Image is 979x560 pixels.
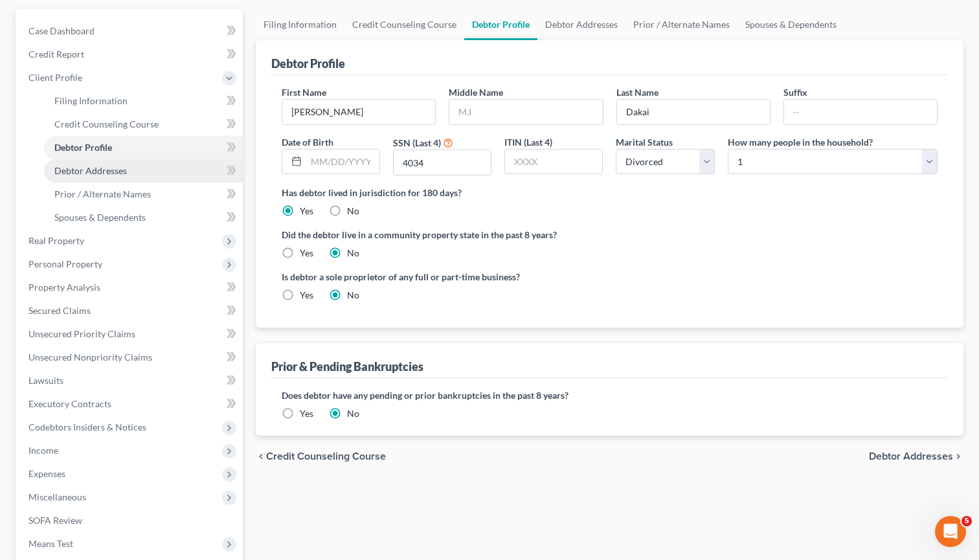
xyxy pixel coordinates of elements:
a: Debtor Addresses [44,159,243,183]
button: Debtor Addresses chevron_right [869,451,963,462]
label: Middle Name [449,85,503,99]
i: chevron_right [953,451,963,462]
label: Marital Status [616,135,673,149]
span: Codebtors Insiders & Notices [28,421,146,432]
a: Spouses & Dependents [44,206,243,229]
label: SSN (Last 4) [393,136,441,150]
input: M.I [449,100,602,124]
label: Yes [300,247,313,260]
a: Debtor Profile [464,9,537,40]
label: First Name [282,85,326,99]
div: Debtor Profile [271,56,345,71]
span: Credit Counseling Course [54,118,159,129]
a: Property Analysis [18,276,243,299]
a: Credit Report [18,43,243,66]
input: XXXX [505,150,602,174]
a: Debtor Addresses [537,9,625,40]
input: -- [617,100,770,124]
label: Did the debtor live in a community property state in the past 8 years? [282,228,938,241]
label: Has debtor lived in jurisdiction for 180 days? [282,186,938,199]
a: Unsecured Priority Claims [18,322,243,346]
span: Unsecured Priority Claims [28,328,135,339]
span: Secured Claims [28,305,91,316]
a: Lawsuits [18,369,243,392]
a: Case Dashboard [18,19,243,43]
input: -- [282,100,435,124]
button: chevron_left Credit Counseling Course [256,451,386,462]
span: SOFA Review [28,515,82,526]
input: -- [784,100,937,124]
label: Yes [300,289,313,302]
span: Unsecured Nonpriority Claims [28,352,152,363]
label: No [347,407,359,420]
label: No [347,247,359,260]
label: Is debtor a sole proprietor of any full or part-time business? [282,270,603,284]
label: Does debtor have any pending or prior bankruptcies in the past 8 years? [282,388,938,402]
label: Suffix [783,85,807,99]
span: Personal Property [28,258,102,269]
a: Executory Contracts [18,392,243,416]
label: No [347,289,359,302]
label: Yes [300,407,313,420]
span: Spouses & Dependents [54,212,146,223]
a: Debtor Profile [44,136,243,159]
span: Case Dashboard [28,25,95,36]
a: Prior / Alternate Names [625,9,737,40]
i: chevron_left [256,451,266,462]
span: Expenses [28,468,65,479]
input: MM/DD/YYYY [306,150,379,174]
span: Property Analysis [28,282,100,293]
a: Unsecured Nonpriority Claims [18,346,243,369]
label: ITIN (Last 4) [504,135,552,149]
label: No [347,205,359,218]
span: Debtor Addresses [869,451,953,462]
span: Real Property [28,235,84,246]
a: Secured Claims [18,299,243,322]
a: Filing Information [44,89,243,113]
span: Executory Contracts [28,398,111,409]
span: Credit Report [28,49,84,60]
label: Last Name [616,85,658,99]
iframe: Intercom live chat [935,516,966,547]
span: Credit Counseling Course [266,451,386,462]
span: Debtor Addresses [54,165,127,176]
a: Filing Information [256,9,344,40]
span: Filing Information [54,95,128,106]
span: Means Test [28,538,73,549]
span: Client Profile [28,72,82,83]
label: Date of Birth [282,135,333,149]
span: 5 [962,516,972,526]
a: Prior / Alternate Names [44,183,243,206]
a: SOFA Review [18,509,243,532]
input: XXXX [394,150,491,175]
label: How many people in the household? [728,135,873,149]
div: Prior & Pending Bankruptcies [271,359,423,374]
span: Lawsuits [28,375,63,386]
span: Income [28,445,58,456]
label: Yes [300,205,313,218]
span: Prior / Alternate Names [54,188,151,199]
span: Debtor Profile [54,142,112,153]
a: Spouses & Dependents [737,9,844,40]
span: Miscellaneous [28,491,86,502]
a: Credit Counseling Course [344,9,464,40]
a: Credit Counseling Course [44,113,243,136]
